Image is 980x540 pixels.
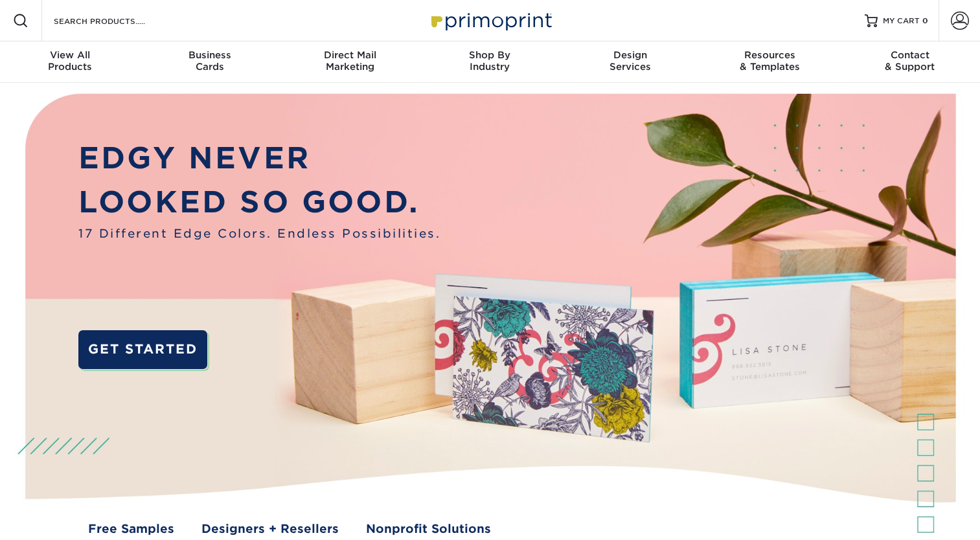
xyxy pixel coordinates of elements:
span: Design [560,49,700,61]
img: Primoprint [426,6,555,34]
a: Designers + Resellers [201,520,339,537]
div: Cards [140,49,280,73]
a: BusinessCards [140,41,280,83]
div: & Support [840,49,980,73]
a: DesignServices [560,41,700,83]
a: GET STARTED [78,330,207,369]
a: Contact& Support [840,41,980,83]
a: Free Samples [88,520,174,537]
span: MY CART [883,16,920,27]
div: Marketing [280,49,420,73]
input: SEARCH PRODUCTS..... [52,13,179,28]
a: Nonprofit Solutions [366,520,491,537]
a: Shop ByIndustry [420,41,560,83]
span: Shop By [420,49,560,61]
span: Direct Mail [280,49,420,61]
span: Contact [840,49,980,61]
div: & Templates [700,49,840,73]
p: EDGY NEVER [78,136,440,180]
span: Resources [700,49,840,61]
span: 17 Different Edge Colors. Endless Possibilities. [78,225,440,242]
span: Business [140,49,280,61]
a: Direct MailMarketing [280,41,420,83]
a: Resources& Templates [700,41,840,83]
div: Industry [420,49,560,73]
div: Services [560,49,700,73]
span: 0 [922,16,928,25]
p: LOOKED SO GOOD. [78,180,440,224]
